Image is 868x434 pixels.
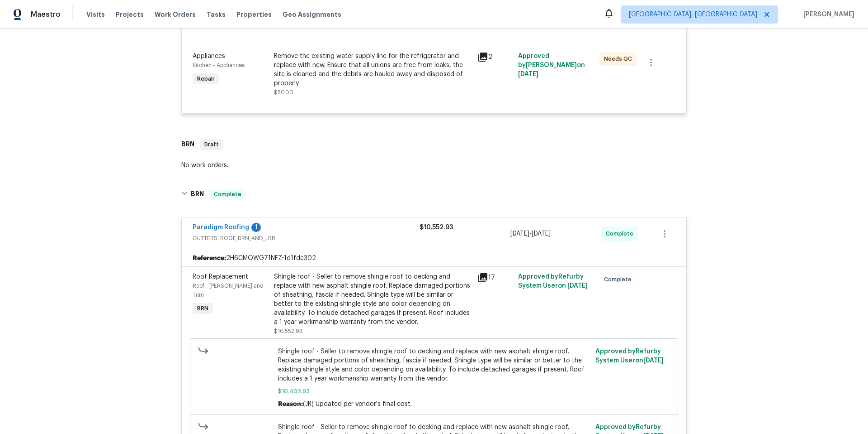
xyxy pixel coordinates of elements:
span: Kitchen - Appliances [193,63,245,68]
div: 2H6CMQWG71NFZ-1d1fde302 [182,250,686,266]
span: Appliances [193,53,225,59]
span: $10,402.93 [278,387,590,396]
span: Maestro [31,10,61,19]
a: Paradigm Roofing [193,224,249,231]
b: Reference: [193,254,226,263]
h6: BRN [191,189,204,200]
div: 1 [251,223,261,232]
span: Draft [201,140,222,149]
span: Needs QC [604,54,636,63]
span: Roof - [PERSON_NAME] and Trim [193,283,264,298]
span: (JR) Updated per vendor's final cost. [303,401,412,407]
span: Shingle roof - Seller to remove shingle roof to decking and replace with new asphalt shingle roof... [278,347,590,383]
span: $10,552.93 [420,224,453,231]
h6: BRN [181,139,194,150]
span: Roof Replacement [193,274,248,280]
span: $10,552.93 [274,328,302,334]
span: GUTTERS, ROOF, BRN_AND_LRR [193,234,420,243]
div: 2 [477,52,513,63]
span: Reason: [278,401,303,407]
span: Visits [86,10,105,19]
span: Properties [236,10,272,19]
span: Approved by Refurby System User on [595,348,664,364]
span: Projects [116,10,144,19]
span: Repair [193,74,218,83]
span: [DATE] [532,231,551,237]
span: BRN [193,304,212,313]
div: Shingle roof - Seller to remove shingle roof to decking and replace with new asphalt shingle roof... [274,272,472,327]
span: [DATE] [518,71,538,77]
span: $50.00 [274,90,293,95]
div: 17 [477,272,513,283]
span: [DATE] [510,231,529,237]
span: Complete [604,275,635,284]
span: Geo Assignments [283,10,341,19]
span: [PERSON_NAME] [800,10,854,19]
div: BRN Draft [179,130,689,159]
span: [DATE] [567,283,588,289]
span: Complete [606,229,637,238]
span: Approved by [PERSON_NAME] on [518,53,585,77]
span: Complete [210,190,245,199]
div: Remove the existing water supply line for the refrigerator and replace with new. Ensure that all ... [274,52,472,88]
span: Approved by Refurby System User on [518,274,588,289]
span: Tasks [207,11,226,18]
span: [GEOGRAPHIC_DATA], [GEOGRAPHIC_DATA] [629,10,757,19]
div: No work orders. [181,161,687,170]
span: Work Orders [155,10,196,19]
div: BRN Complete [179,180,689,209]
span: - [510,229,551,238]
span: [DATE] [643,357,664,364]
